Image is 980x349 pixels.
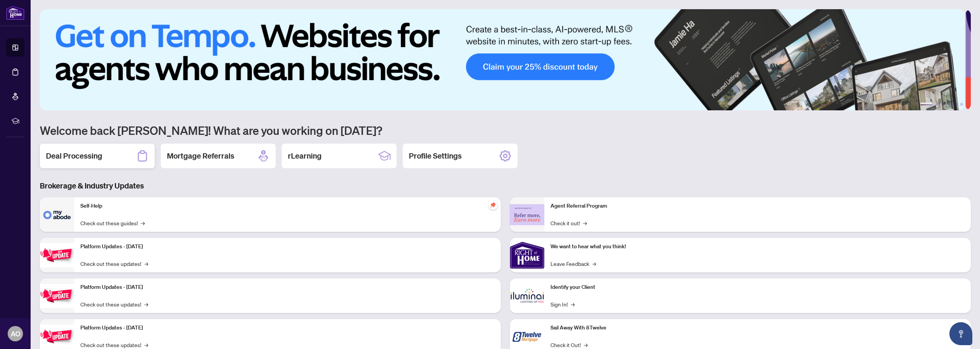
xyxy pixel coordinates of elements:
img: Agent Referral Program [510,204,544,225]
a: Check it Out!→ [550,341,588,349]
h3: Brokerage & Industry Updates [40,180,971,191]
button: 5 [954,103,957,106]
img: Identify your Client [510,279,544,313]
button: 4 [948,103,951,106]
span: → [141,219,145,227]
a: Leave Feedback→ [550,259,596,268]
img: logo [6,6,24,20]
p: Platform Updates - [DATE] [80,242,495,251]
h2: rLearning [288,151,322,161]
span: → [592,259,596,268]
p: Platform Updates - [DATE] [80,283,495,292]
img: We want to hear what you think! [510,238,544,272]
img: Platform Updates - June 23, 2025 [40,324,74,349]
button: 6 [960,103,963,106]
p: Sail Away With 8Twelve [550,324,965,332]
span: → [144,300,148,308]
span: → [144,341,148,349]
h1: Welcome back [PERSON_NAME]! What are you working on [DATE]? [40,123,971,138]
p: Agent Referral Program [550,202,965,210]
span: pushpin [488,200,498,210]
button: Open asap [949,322,972,345]
p: Platform Updates - [DATE] [80,324,495,332]
span: → [144,259,148,268]
p: Identify your Client [550,283,965,292]
a: Check out these updates!→ [80,341,148,349]
a: Sign In!→ [550,300,575,308]
img: Platform Updates - July 21, 2025 [40,243,74,267]
img: Slide 0 [40,9,965,110]
a: Check out these updates!→ [80,259,148,268]
p: Self-Help [80,202,495,210]
button: 2 [936,103,939,106]
h2: Profile Settings [409,151,462,161]
h2: Mortgage Referrals [167,151,234,161]
a: Check it out!→ [550,219,587,227]
button: 1 [920,103,933,106]
img: Self-Help [40,197,74,232]
h2: Deal Processing [46,151,102,161]
span: AO [11,328,20,339]
p: We want to hear what you think! [550,242,965,251]
button: 3 [942,103,945,106]
a: Check out these updates!→ [80,300,148,308]
span: → [571,300,575,308]
img: Platform Updates - July 8, 2025 [40,284,74,308]
span: → [583,219,587,227]
a: Check out these guides!→ [80,219,145,227]
span: → [584,341,588,349]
